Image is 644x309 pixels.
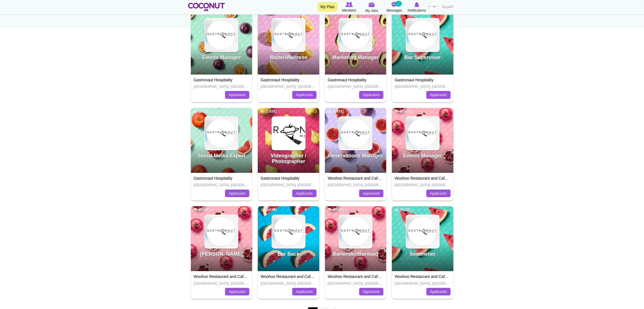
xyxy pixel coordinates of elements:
a: Woohoo Restaurant and Cafe LLC, Mamabella Restaurant and Cafe LLC [261,274,388,279]
a: Applicants [292,190,316,197]
a: Applicants [292,91,316,99]
a: Gastronaut Hospitality [395,78,434,82]
p: [GEOGRAPHIC_DATA], [GEOGRAPHIC_DATA] [194,183,250,188]
p: [GEOGRAPHIC_DATA], [GEOGRAPHIC_DATA] [395,281,451,286]
a: Gastronaut Hospitality [194,176,233,180]
a: Gastronaut Hospitality [194,78,233,82]
p: [GEOGRAPHIC_DATA], [GEOGRAPHIC_DATA] [261,84,316,89]
a: Gastronaut Hospitality [328,78,367,82]
a: Applicants [359,190,383,197]
img: Gastronaut Hospitality [205,117,238,150]
img: Gastronaut Hospitality [272,215,305,248]
a: Waiter/Waitress [270,55,307,60]
small: 1 [395,1,401,6]
p: [GEOGRAPHIC_DATA], [GEOGRAPHIC_DATA] [194,84,250,89]
img: Gastronaut Hospitality [205,19,238,51]
a: Gastronaut Hospitality [261,78,300,82]
img: Browse Members [345,2,353,7]
a: Applicants [426,190,451,197]
a: Reservations Manager [328,153,383,158]
span: Members [342,8,356,13]
a: Woohoo Restaurant and Cafe LLC, Mamabella Restaurant and Cafe LLC [395,274,523,279]
span: [DATE] [261,208,277,212]
span: [DATE] [328,11,344,16]
img: Gastronaut Hospitality [272,19,305,51]
a: Applicants [426,288,451,296]
p: [GEOGRAPHIC_DATA], [GEOGRAPHIC_DATA] [328,281,384,286]
img: Gastronaut Hospitality [406,19,439,51]
a: Applicants [225,91,249,99]
a: Bar Supervisor [404,55,441,60]
p: [GEOGRAPHIC_DATA], [GEOGRAPHIC_DATA] [395,84,451,89]
img: Gastronaut Hospitality [339,117,372,150]
span: [DATE] [328,208,344,212]
img: Gastronaut Hospitality [406,117,439,150]
img: My Jobs [369,2,375,7]
p: [GEOGRAPHIC_DATA], [GEOGRAPHIC_DATA] [261,183,316,188]
img: Notifications [414,2,419,7]
p: [GEOGRAPHIC_DATA], [GEOGRAPHIC_DATA] [261,281,316,286]
a: Woohoo Restaurant and Cafe LLC [194,274,254,279]
span: [DATE] [395,109,411,114]
a: Gastronaut Hospitality [261,176,300,180]
a: Applicants [225,288,249,296]
a: My Plan [318,2,338,12]
span: [DATE] [194,11,210,16]
p: [GEOGRAPHIC_DATA], [GEOGRAPHIC_DATA] [395,183,451,188]
a: Messages Messages 1 [383,1,406,13]
span: [DATE] [261,11,277,16]
a: Marketing Manager [332,55,379,60]
a: العربية [440,1,456,13]
span: Notifications [408,8,426,13]
a: Bar Back [278,251,300,257]
a: Applicants [225,190,249,197]
img: Gastronaut Hospitality [339,215,372,248]
a: [PERSON_NAME] [200,251,243,257]
a: Applicants [359,91,383,99]
a: Bartender/Barmaid [333,251,378,257]
p: [GEOGRAPHIC_DATA], [GEOGRAPHIC_DATA] [328,84,384,89]
a: Notifications Notifications [406,1,428,13]
span: [DATE] [261,109,277,114]
a: Woohoo Restaurant and Cafe LLC, Mamabella Restaurant and Cafe LLC [395,176,523,180]
span: [DATE] [194,109,210,114]
img: Home [188,3,225,11]
a: My Jobs My Jobs [361,1,383,14]
span: [DATE] [194,208,210,212]
img: Gastronaut Hospitality [339,19,372,51]
a: Woohoo Restaurant and Cafe LLC, Mamabella Restaurant and Cafe LLC [328,176,456,180]
p: [GEOGRAPHIC_DATA], [GEOGRAPHIC_DATA] [194,281,250,286]
a: Social Media Expert [197,153,245,158]
a: Events Manager [403,153,442,158]
span: [DATE] [328,109,344,114]
a: Applicants [292,288,316,296]
a: Woohoo Restaurant and Cafe LLC, Mamabella Restaurant and Cafe LLC [328,274,456,279]
a: Events Manager [202,55,241,60]
span: [DATE] [395,11,411,16]
span: My Jobs [365,8,378,14]
img: Gastronaut Hospitality [205,215,238,248]
a: Applicants [359,288,383,296]
img: Messages [392,2,397,7]
a: Browse Members Members [338,1,361,13]
a: Applicants [426,91,451,99]
span: [DATE] [395,208,411,212]
a: Sommelier [410,251,436,257]
span: Messages [387,8,402,13]
img: Gastronaut Hospitality [406,215,439,248]
a: Videographer / Photographer [271,153,306,164]
p: [GEOGRAPHIC_DATA], [GEOGRAPHIC_DATA] [328,183,384,188]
